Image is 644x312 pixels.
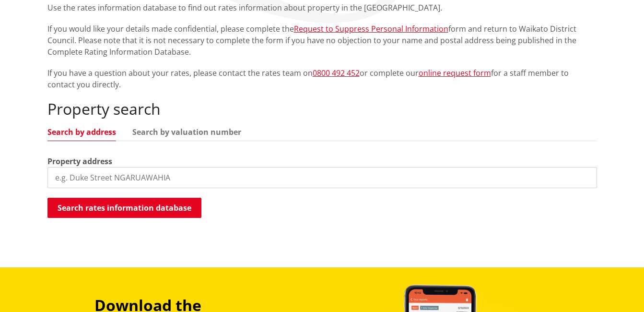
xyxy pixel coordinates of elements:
p: If you have a question about your rates, please contact the rates team on or complete our for a s... [47,67,597,90]
a: online request form [419,68,491,78]
button: Search rates information database [47,198,201,218]
iframe: Messenger Launcher [600,272,634,306]
a: Search by address [47,128,116,136]
a: 0800 492 452 [313,68,360,78]
input: e.g. Duke Street NGARUAWAHIA [47,167,597,188]
p: Use the rates information database to find out rates information about property in the [GEOGRAPHI... [47,2,597,13]
h2: Property search [47,100,597,118]
a: Request to Suppress Personal Information [294,24,448,34]
label: Property address [47,156,112,167]
p: If you would like your details made confidential, please complete the form and return to Waikato ... [47,23,597,58]
a: Search by valuation number [132,128,241,136]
